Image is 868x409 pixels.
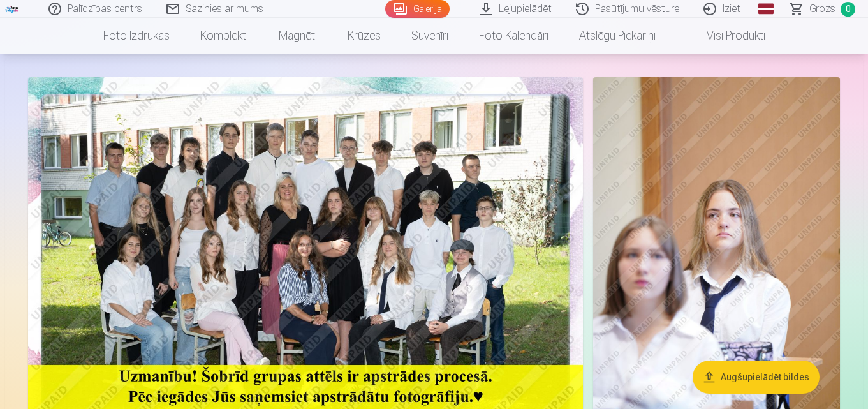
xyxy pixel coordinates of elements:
a: Foto izdrukas [88,18,185,54]
span: Grozs [809,1,835,17]
a: Foto kalendāri [464,18,564,54]
span: 0 [841,2,855,17]
a: Magnēti [263,18,332,54]
button: Augšupielādēt bildes [693,361,820,394]
img: /fa1 [5,5,19,13]
a: Komplekti [185,18,263,54]
a: Atslēgu piekariņi [564,18,671,54]
a: Visi produkti [671,18,781,54]
a: Suvenīri [396,18,464,54]
a: Krūzes [332,18,396,54]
